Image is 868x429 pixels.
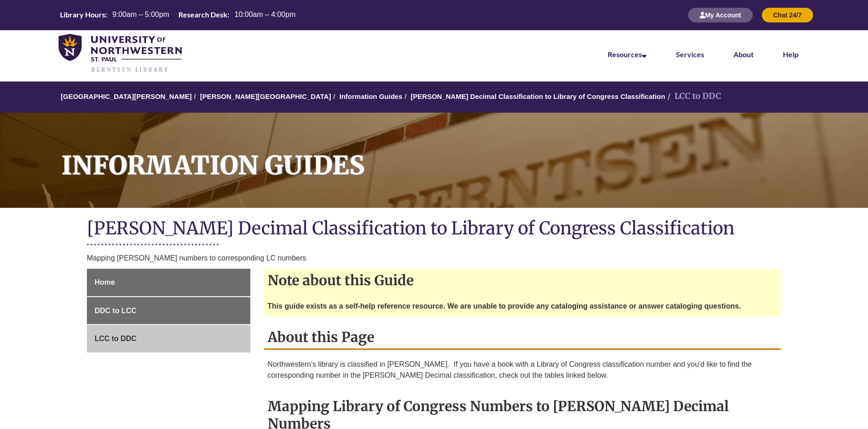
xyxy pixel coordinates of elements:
[59,34,182,73] img: UNWSP Library Logo
[762,8,813,22] button: Chat 24/7
[688,8,753,22] button: My Account
[87,325,250,353] a: LCC to DDC
[676,50,704,59] a: Services
[56,10,108,20] th: Library Hours:
[268,359,778,381] p: Northwestern's library is classified in [PERSON_NAME]. If you have a book with a Library of Congr...
[56,10,299,21] a: Hours Today
[95,278,115,286] span: Home
[608,50,647,59] a: Resources
[87,217,782,241] h1: [PERSON_NAME] Decimal Classification to Library of Congress Classification
[733,50,754,59] a: About
[762,11,813,19] a: Chat 24/7
[268,302,741,310] strong: This guide exists as a self-help reference resource. We are unable to provide any cataloging assi...
[95,335,137,342] span: LCC to DDC
[340,92,403,100] a: Information Guides
[235,11,296,18] span: 10:00am – 4:00pm
[87,297,250,325] a: DDC to LCC
[87,269,250,353] div: Guide Page Menu
[264,326,782,350] h2: About this Page
[264,269,782,292] h2: Note about this Guide
[61,92,192,100] a: [GEOGRAPHIC_DATA][PERSON_NAME]
[51,113,868,196] h1: Information Guides
[688,11,753,19] a: My Account
[783,50,798,59] a: Help
[87,254,306,262] span: Mapping [PERSON_NAME] numbers to corresponding LC numbers
[56,10,299,20] table: Hours Today
[112,11,169,18] span: 9:00am – 5:00pm
[411,92,665,100] a: [PERSON_NAME] Decimal Classification to Library of Congress Classification
[175,10,231,20] th: Research Desk:
[200,92,331,100] a: [PERSON_NAME][GEOGRAPHIC_DATA]
[87,269,250,296] a: Home
[95,307,137,315] span: DDC to LCC
[665,90,721,103] li: LCC to DDC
